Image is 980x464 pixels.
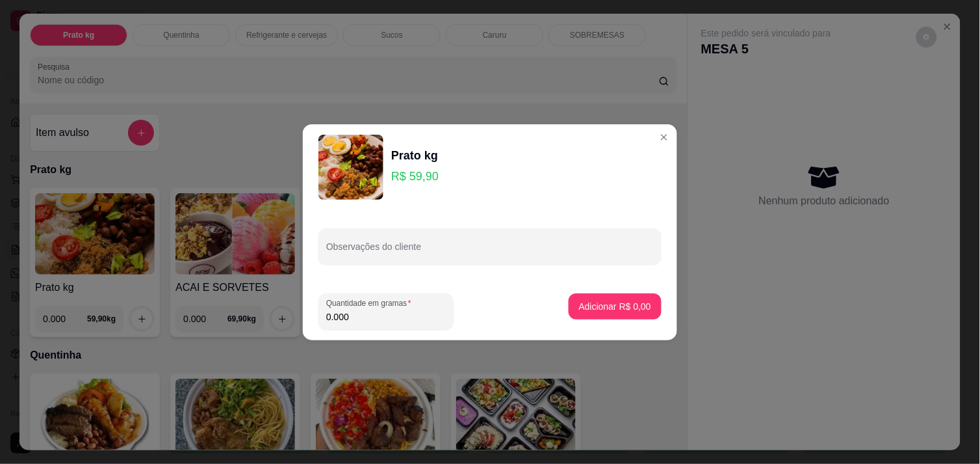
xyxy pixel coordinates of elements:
button: Adicionar R$ 0,00 [569,293,662,320]
p: Adicionar R$ 0,00 [579,300,651,313]
div: Prato kg [391,146,439,165]
label: Quantidade em gramas [326,298,416,309]
button: Close [654,127,675,148]
p: R$ 59,90 [391,167,439,185]
input: Quantidade em gramas [326,310,446,323]
img: product-image [318,135,383,200]
input: Observações do cliente [326,245,654,258]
